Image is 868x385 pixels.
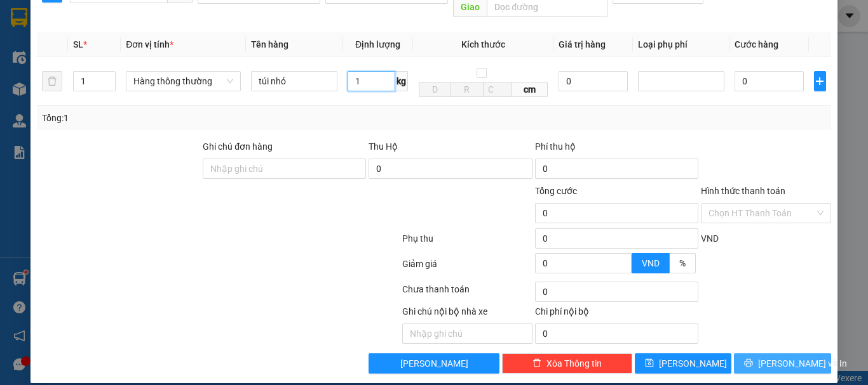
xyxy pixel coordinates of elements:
div: Chưa thanh toán [401,282,534,304]
div: Phí thu hộ [535,140,698,159]
div: Ghi chú nội bộ nhà xe [402,304,532,323]
span: save [645,358,654,369]
span: Tổng cước [535,186,577,196]
span: SL [73,39,83,49]
span: Thu Hộ [369,141,398,152]
input: C [483,82,512,97]
input: Nhập ghi chú [402,323,532,344]
span: [PERSON_NAME] [400,356,468,370]
input: VD: Bàn, Ghế [251,71,337,91]
div: Phụ thu [401,232,534,254]
div: Chi phí nội bộ [535,304,698,323]
span: kg [395,71,408,91]
span: % [679,258,686,268]
button: [PERSON_NAME] [369,353,499,374]
label: Hình thức thanh toán [701,186,785,196]
span: Giá trị hàng [559,39,606,49]
span: [PERSON_NAME] [659,356,727,370]
span: plus [815,76,825,86]
span: Hàng thông thường [133,72,233,91]
button: printer[PERSON_NAME] và In [734,353,831,374]
div: Tổng: 1 [42,111,336,125]
span: Tên hàng [251,39,288,49]
label: Ghi chú đơn hàng [203,141,273,152]
button: save[PERSON_NAME] [635,353,732,374]
th: Loại phụ phí [633,32,729,57]
button: plus [814,71,826,91]
input: D [419,82,451,97]
button: deleteXóa Thông tin [502,353,632,374]
input: Ghi chú đơn hàng [203,159,366,179]
button: delete [42,71,62,91]
span: cm [512,82,548,97]
span: VND [701,233,719,244]
span: Định lượng [355,39,400,49]
span: Đơn vị tính [126,39,173,49]
span: Xóa Thông tin [546,356,602,370]
span: [PERSON_NAME] và In [758,356,847,370]
span: delete [532,358,541,369]
input: R [451,82,483,97]
span: VND [642,258,660,268]
span: Cước hàng [735,39,778,49]
input: 0 [559,71,628,91]
span: Kích thước [461,39,505,49]
div: Giảm giá [401,257,534,279]
span: printer [744,358,753,369]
